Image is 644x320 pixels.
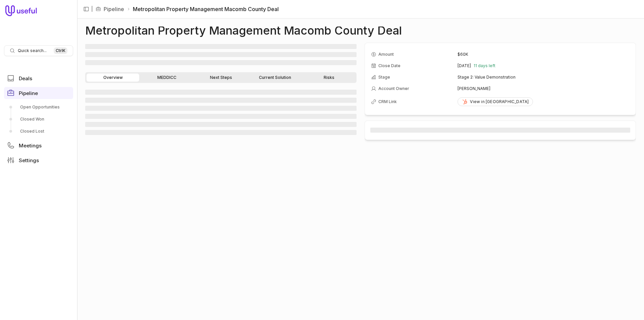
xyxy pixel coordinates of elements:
[85,98,357,103] span: ‌
[19,91,38,96] span: Pipeline
[54,47,67,54] kbd: Ctrl K
[474,63,495,68] span: 11 days left
[19,158,39,163] span: Settings
[370,128,630,133] span: ‌
[4,126,73,137] a: Closed Lost
[4,114,73,125] a: Closed Won
[378,63,400,68] span: Close Date
[378,52,394,57] span: Amount
[378,99,397,104] span: CRM Link
[19,76,32,81] span: Deals
[4,154,73,166] a: Settings
[458,49,630,60] td: $60K
[4,139,73,151] a: Meetings
[458,63,471,68] time: [DATE]
[85,130,357,135] span: ‌
[378,86,409,91] span: Account Owner
[458,97,533,106] a: View in [GEOGRAPHIC_DATA]
[458,83,630,94] td: [PERSON_NAME]
[249,74,301,82] a: Current Solution
[85,27,402,35] h1: Metropolitan Property Management Macomb County Deal
[378,75,390,80] span: Stage
[19,143,42,148] span: Meetings
[4,102,73,112] a: Open Opportunities
[81,4,91,14] button: Collapse sidebar
[18,48,47,53] span: Quick search...
[85,114,357,119] span: ‌
[87,74,139,82] a: Overview
[104,5,124,13] a: Pipeline
[462,99,529,104] div: View in [GEOGRAPHIC_DATA]
[85,52,357,57] span: ‌
[303,74,355,82] a: Risks
[4,87,73,99] a: Pipeline
[91,5,93,13] span: |
[85,44,357,49] span: ‌
[4,72,73,84] a: Deals
[85,90,357,95] span: ‌
[4,102,73,137] div: Pipeline submenu
[85,106,357,111] span: ‌
[127,5,279,13] li: Metropolitan Property Management Macomb County Deal
[195,74,247,82] a: Next Steps
[141,74,193,82] a: MEDDICC
[458,72,630,83] td: Stage 2: Value Demonstration
[85,60,357,65] span: ‌
[85,122,357,127] span: ‌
